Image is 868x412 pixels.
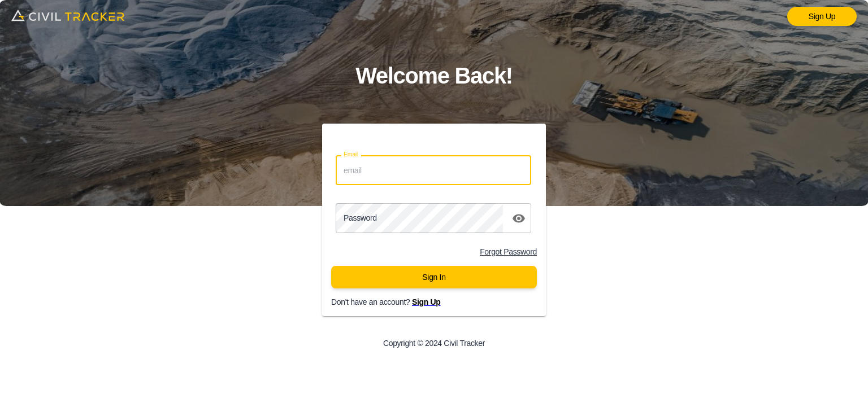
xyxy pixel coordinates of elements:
[787,7,857,26] a: Sign Up
[355,58,513,94] h1: Welcome Back!
[11,6,124,25] img: logo
[383,339,485,348] p: Copyright © 2024 Civil Tracker
[331,266,537,288] button: Sign In
[507,207,530,230] button: toggle password visibility
[336,155,531,185] input: email
[331,297,555,306] p: Don't have an account?
[412,297,441,306] a: Sign Up
[480,247,537,256] a: Forgot Password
